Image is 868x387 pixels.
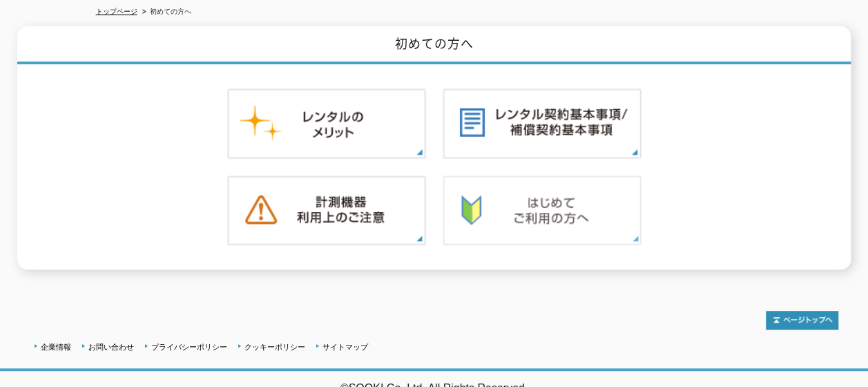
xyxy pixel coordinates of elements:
a: プライバシーポリシー [151,343,227,351]
a: クッキーポリシー [244,343,305,351]
img: トップページへ [766,311,838,330]
a: お問い合わせ [88,343,134,351]
a: トップページ [96,8,137,15]
li: 初めての方へ [139,5,191,19]
img: レンタルのメリット [227,88,426,159]
img: 計測機器ご利用上のご注意 [227,176,426,246]
img: 初めての方へ [443,176,642,246]
img: レンタル契約基本事項／補償契約基本事項 [443,88,642,159]
a: 企業情報 [41,343,71,351]
h1: 初めての方へ [17,26,851,64]
a: サイトマップ [322,343,368,351]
